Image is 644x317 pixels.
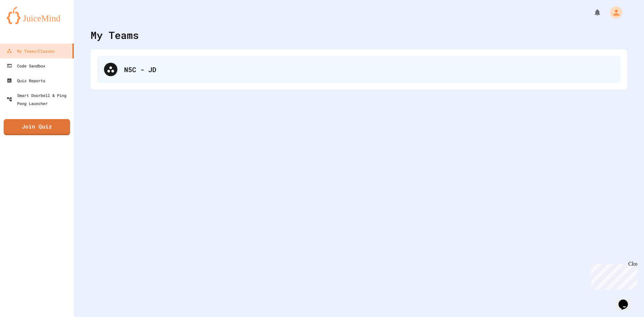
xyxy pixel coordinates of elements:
a: Join Quiz [4,119,70,135]
div: Smart Doorbell & Ping Pong Launcher [7,91,71,107]
div: N5C - JD [124,64,614,74]
iframe: chat widget [588,261,637,289]
div: Quiz Reports [7,76,45,85]
div: N5C - JD [97,56,621,83]
div: My Teams/Classes [7,47,55,55]
div: My Teams [91,28,139,43]
img: logo-orange.svg [7,7,67,24]
div: My Notifications [581,7,603,18]
div: Chat with us now!Close [3,3,46,43]
div: My Account [603,5,624,20]
div: Code Sandbox [7,62,45,70]
iframe: chat widget [616,290,637,310]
